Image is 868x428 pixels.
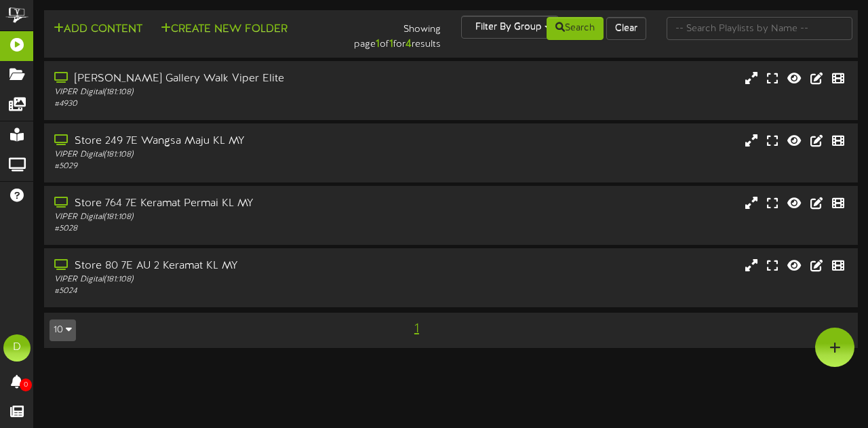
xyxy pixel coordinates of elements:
div: Store 249 7E Wangsa Maju KL MY [54,134,373,149]
strong: 1 [389,38,393,50]
strong: 1 [376,38,380,50]
button: 10 [50,319,76,341]
div: # 5024 [54,286,373,297]
strong: 4 [406,38,412,50]
div: # 5029 [54,161,373,172]
div: [PERSON_NAME] Gallery Walk Viper Elite [54,71,373,87]
button: Filter By Group [461,16,559,39]
div: Store 764 7E Keramat Permai KL MY [54,196,373,212]
div: D [3,334,31,362]
button: Search [547,17,604,40]
input: -- Search Playlists by Name -- [667,17,852,40]
div: VIPER Digital ( 181:108 ) [54,149,373,161]
div: Showing page of for results [314,16,451,52]
button: Create New Folder [157,21,292,38]
div: VIPER Digital ( 181:108 ) [54,87,373,98]
button: Add Content [50,21,146,38]
span: 1 [411,322,422,336]
div: VIPER Digital ( 181:108 ) [54,212,373,223]
span: 0 [20,378,32,391]
button: Clear [606,17,646,40]
div: Store 80 7E AU 2 Keramat KL MY [54,258,373,274]
div: # 4930 [54,98,373,110]
div: # 5028 [54,223,373,235]
div: VIPER Digital ( 181:108 ) [54,274,373,286]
